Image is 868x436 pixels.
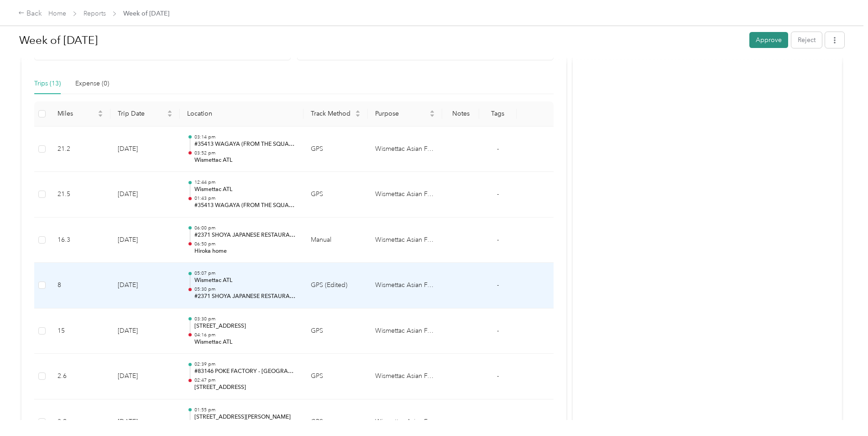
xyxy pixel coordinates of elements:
[375,110,428,117] span: Purpose
[194,367,296,376] p: #83146 POKE FACTORY - [GEOGRAPHIC_DATA] (POKE FACTORY LTD CO)
[429,109,435,114] span: caret-up
[497,190,499,198] span: -
[194,322,296,330] p: [STREET_ADDRESS]
[194,413,296,421] p: [STREET_ADDRESS][PERSON_NAME]
[497,372,499,380] span: -
[194,231,296,239] p: #2371 SHOYA JAPANESE RESTAURANT
[50,127,110,172] td: 21.2
[429,113,435,118] span: caret-down
[194,286,296,292] p: 05:30 pm
[194,407,296,413] p: 01:55 pm
[194,140,296,149] p: #35413 WAGAYA (FROM THE SQUARE LLC)
[50,263,110,308] td: 8
[303,172,368,218] td: GPS
[118,110,165,117] span: Trip Date
[194,150,296,156] p: 03:52 pm
[303,218,368,263] td: Manual
[48,10,66,17] a: Home
[194,383,296,392] p: [STREET_ADDRESS]
[194,292,296,301] p: #2371 SHOYA JAPANESE RESTAURANT
[50,101,110,127] th: Miles
[194,338,296,346] p: Wismettac ATL
[194,276,296,285] p: Wismettac ATL
[303,101,368,127] th: Track Method
[194,156,296,165] p: Wismettac ATL
[817,385,868,436] iframe: Everlance-gr Chat Button Frame
[194,247,296,255] p: Hiroka home
[110,354,180,399] td: [DATE]
[311,110,353,117] span: Track Method
[194,186,296,194] p: Wismettac ATL
[110,218,180,263] td: [DATE]
[194,332,296,338] p: 04:16 pm
[442,101,479,127] th: Notes
[110,308,180,354] td: [DATE]
[194,377,296,383] p: 02:47 pm
[98,113,103,118] span: caret-down
[303,308,368,354] td: GPS
[167,113,173,118] span: caret-down
[368,101,442,127] th: Purpose
[50,354,110,399] td: 2.6
[194,195,296,202] p: 01:43 pm
[355,113,361,118] span: caret-down
[497,327,499,335] span: -
[368,172,442,218] td: Wismettac Asian Foods
[194,270,296,276] p: 05:07 pm
[368,263,442,308] td: Wismettac Asian Foods
[303,354,368,399] td: GPS
[368,354,442,399] td: Wismettac Asian Foods
[194,179,296,186] p: 12:44 pm
[497,281,499,289] span: -
[194,361,296,367] p: 02:39 pm
[368,308,442,354] td: Wismettac Asian Foods
[194,225,296,231] p: 06:00 pm
[303,127,368,172] td: GPS
[34,79,61,89] div: Trips (13)
[50,172,110,218] td: 21.5
[194,134,296,140] p: 03:14 pm
[110,263,180,308] td: [DATE]
[368,218,442,263] td: Wismettac Asian Foods
[98,109,103,114] span: caret-up
[497,145,499,153] span: -
[194,241,296,247] p: 06:50 pm
[110,172,180,218] td: [DATE]
[50,308,110,354] td: 15
[303,263,368,308] td: GPS (Edited)
[58,110,96,117] span: Miles
[368,127,442,172] td: Wismettac Asian Foods
[194,316,296,322] p: 03:30 pm
[194,202,296,210] p: #35413 WAGAYA (FROM THE SQUARE LLC)
[123,9,169,18] span: Week of [DATE]
[19,29,743,51] h1: Week of August 25 2025
[497,418,499,425] span: -
[75,79,109,89] div: Expense (0)
[355,109,361,114] span: caret-up
[791,32,822,48] button: Reject
[110,127,180,172] td: [DATE]
[497,236,499,244] span: -
[18,8,42,19] div: Back
[749,32,788,48] button: Approve
[479,101,516,127] th: Tags
[167,109,173,114] span: caret-up
[50,218,110,263] td: 16.3
[110,101,180,127] th: Trip Date
[84,10,106,17] a: Reports
[180,101,303,127] th: Location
